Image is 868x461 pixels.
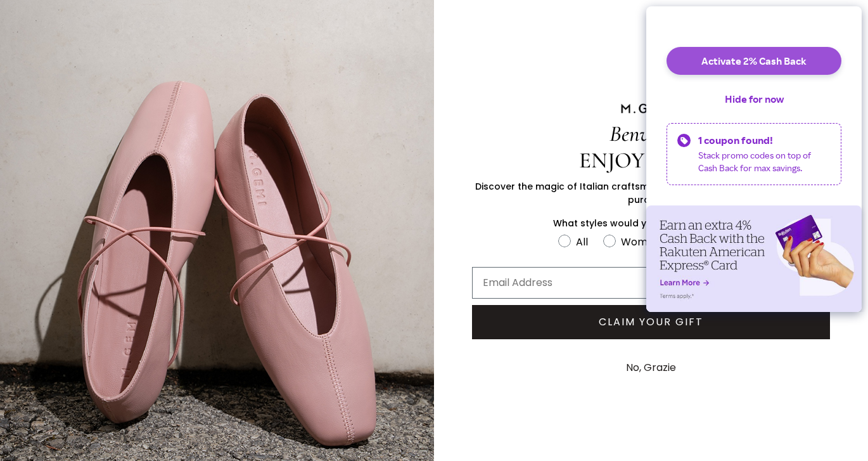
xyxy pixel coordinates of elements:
[472,305,830,339] button: CLAIM YOUR GIFT
[579,147,723,174] span: ENJOY $50 OFF
[610,120,692,147] span: Benvenuta
[576,234,588,250] div: All
[553,217,749,230] span: What styles would you like to hear about?
[621,234,667,250] div: Women's
[475,180,827,206] span: Discover the magic of Italian craftsmanship with $50 off your first full-price purchase.
[620,103,683,114] img: M.GEMI
[841,5,863,27] button: Close dialog
[472,267,830,299] input: Email Address
[620,352,682,384] button: No, Grazie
